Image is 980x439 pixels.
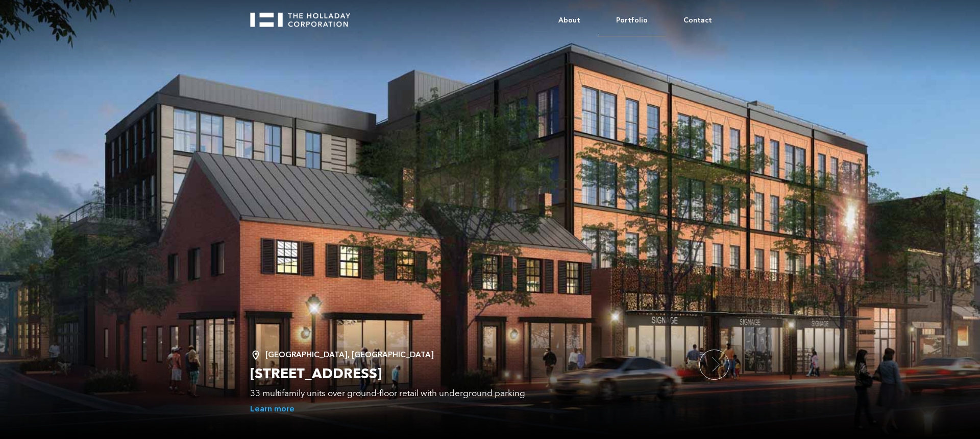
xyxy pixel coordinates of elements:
[250,388,689,399] div: 33 multifamily units over ground-floor retail with underground parking
[598,5,666,36] a: Portfolio
[250,404,295,414] a: Learn more
[541,5,598,36] a: About
[250,5,359,27] a: home
[250,350,689,360] div: [GEOGRAPHIC_DATA], [GEOGRAPHIC_DATA]
[250,350,265,361] img: Location Pin
[250,365,689,383] h2: [STREET_ADDRESS]
[666,5,730,36] a: Contact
